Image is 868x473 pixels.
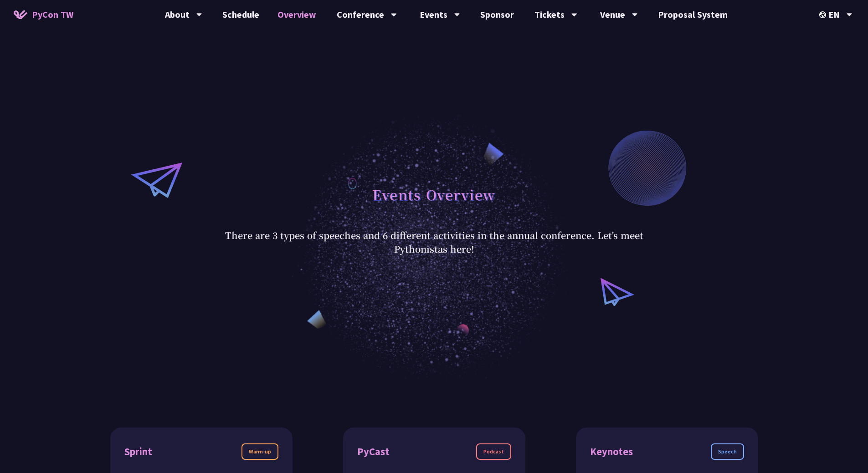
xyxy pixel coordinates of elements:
[222,229,646,256] p: There are 3 types of speeches and 6 different activities in the annual conference. Let's meet Pyt...
[590,444,633,460] div: Keynotes
[357,444,390,460] div: PyCast
[819,11,828,18] img: Locale Icon
[372,181,496,208] h1: Events Overview
[711,443,744,460] div: Speech
[32,8,73,21] span: PyCon TW
[5,3,82,26] a: PyCon TW
[124,444,152,460] div: Sprint
[476,443,511,460] div: Podcast
[14,10,27,19] img: Home icon of PyCon TW 2025
[241,443,278,460] div: Warm-up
